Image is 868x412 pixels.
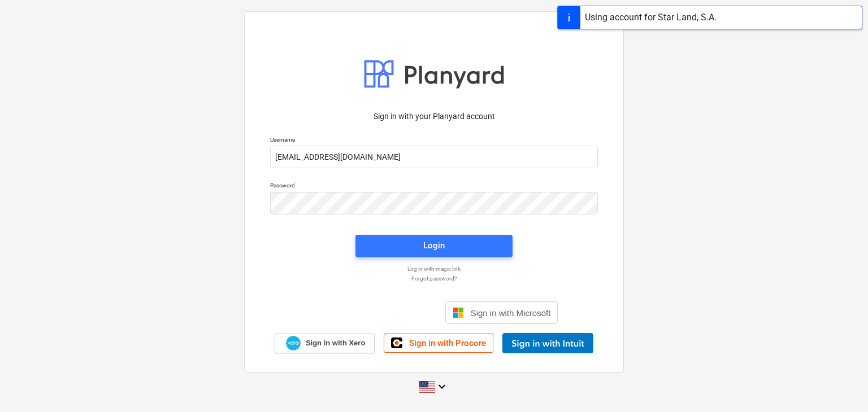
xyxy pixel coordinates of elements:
[355,235,513,257] button: Login
[286,336,301,351] img: Xero logo
[270,146,598,168] input: Username
[453,307,464,318] img: Microsoft logo
[264,275,604,282] a: Forgot password?
[264,265,604,273] a: Log in with magic link
[435,380,449,393] i: keyboard_arrow_down
[471,308,551,318] span: Sign in with Microsoft
[585,11,717,24] div: Using account for Star Land, S.A.
[306,338,365,348] span: Sign in with Xero
[423,238,445,253] div: Login
[275,334,375,353] a: Sign in with Xero
[270,111,598,122] p: Sign in with your Planyard account
[305,300,442,325] iframe: Botón Iniciar sesión con Google
[270,136,598,146] p: Username
[270,182,598,191] p: Password
[384,334,493,353] a: Sign in with Procore
[409,338,486,348] span: Sign in with Procore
